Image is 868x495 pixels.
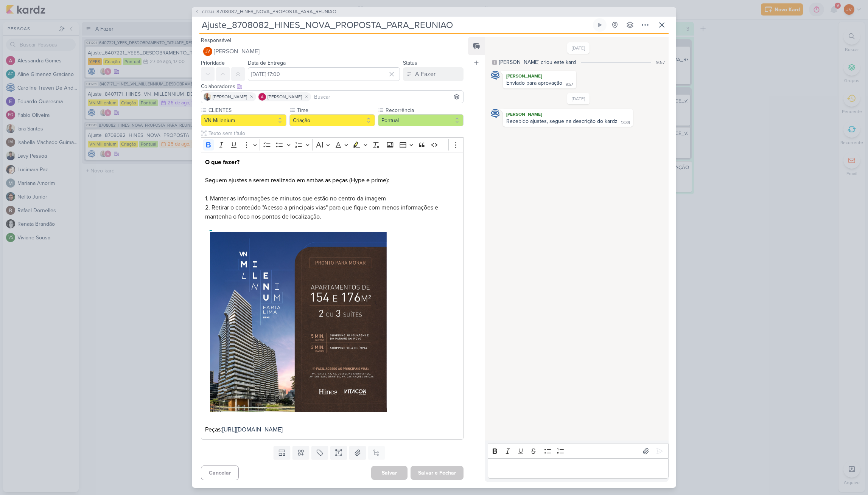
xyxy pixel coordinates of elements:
div: [PERSON_NAME] [504,72,575,80]
label: Recorrência [385,106,464,114]
button: Pontual [378,114,464,126]
span: [PERSON_NAME] [268,93,302,100]
img: Caroline Traven De Andrade [491,71,500,80]
input: Texto sem título [207,129,464,137]
label: Data de Entrega [248,60,286,66]
label: Prioridade [201,60,225,66]
button: Cancelar [201,466,239,480]
input: Select a date [248,67,400,81]
img: wbIzNVXWGeWBgAAAABJRU5ErkJggg== [205,230,392,413]
img: Alessandra Gomes [258,93,266,101]
img: Iara Santos [204,93,211,101]
span: [PERSON_NAME] [213,93,247,100]
div: 9:57 [656,59,665,66]
p: JV [205,50,210,54]
div: Editor toolbar [201,137,464,152]
a: [URL][DOMAIN_NAME] [222,426,283,433]
label: Responsável [201,37,231,43]
span: 2. Retirar o conteúdo "Acesso a principais vias" para que fique com menos informações e mantenha ... [205,204,438,220]
label: Status [403,60,417,66]
strong: O que fazer? [205,158,240,166]
label: Time [296,106,375,114]
div: [PERSON_NAME] [504,110,632,118]
div: Editor editing area: main [488,458,669,479]
button: VN Millenium [201,114,286,126]
label: CLIENTES [208,106,286,114]
div: Enviado para aprovação [506,80,562,86]
div: 9:57 [566,82,573,88]
span: 1. Manter as informações de minutos que estão no centro da imagem [205,195,386,202]
div: A Fazer [415,70,436,79]
div: Joney Viana [203,47,212,56]
div: Editor editing area: main [201,152,464,440]
div: [PERSON_NAME] criou este kard [499,58,576,66]
div: Recebido ajustes, segue na descrição do kardz [506,118,618,124]
img: Caroline Traven De Andrade [491,109,500,118]
input: Buscar [313,92,462,101]
div: Ligar relógio [597,22,603,28]
button: A Fazer [403,67,464,81]
button: JV [PERSON_NAME] [201,45,464,58]
span: [PERSON_NAME] [214,47,260,56]
div: 13:39 [621,120,630,126]
input: Kard Sem Título [199,18,591,32]
div: Editor toolbar [488,444,669,458]
div: Colaboradores [201,82,464,90]
p: Seguem ajustes a serem realizado em ambas as peças (Hype e prime): Peças: [205,158,459,434]
button: Criação [289,114,375,126]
